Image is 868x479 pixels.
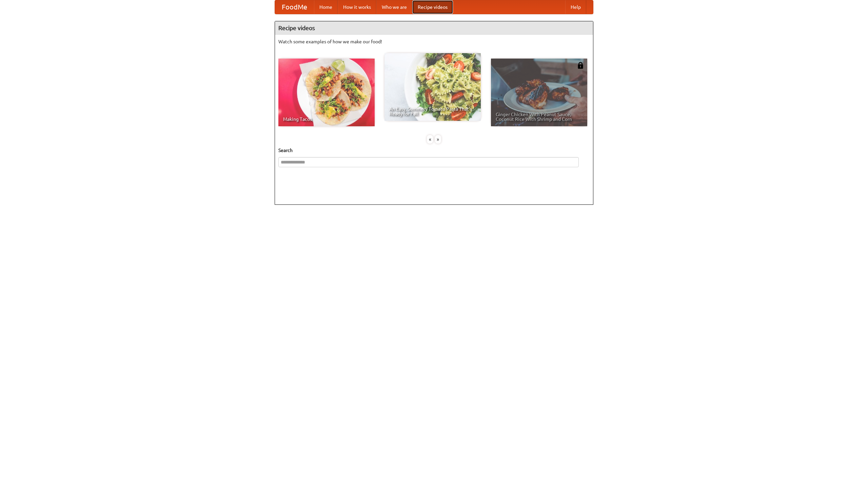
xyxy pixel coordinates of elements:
h5: Search [278,147,590,154]
span: Making Tacos [283,117,370,122]
a: An Easy, Summery Tomato Pasta That's Ready for Fall [384,53,481,121]
img: 483408.png [577,62,584,69]
a: How it works [338,0,376,14]
a: Help [565,0,586,14]
span: An Easy, Summery Tomato Pasta That's Ready for Fall [389,107,476,116]
p: Watch some examples of how we make our food! [278,38,590,45]
h4: Recipe videos [275,21,593,35]
div: « [427,135,433,144]
div: » [435,135,441,144]
a: Who we are [376,0,412,14]
a: Recipe videos [412,0,453,14]
a: Home [314,0,338,14]
a: Making Tacos [278,59,375,126]
a: FoodMe [275,0,314,14]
